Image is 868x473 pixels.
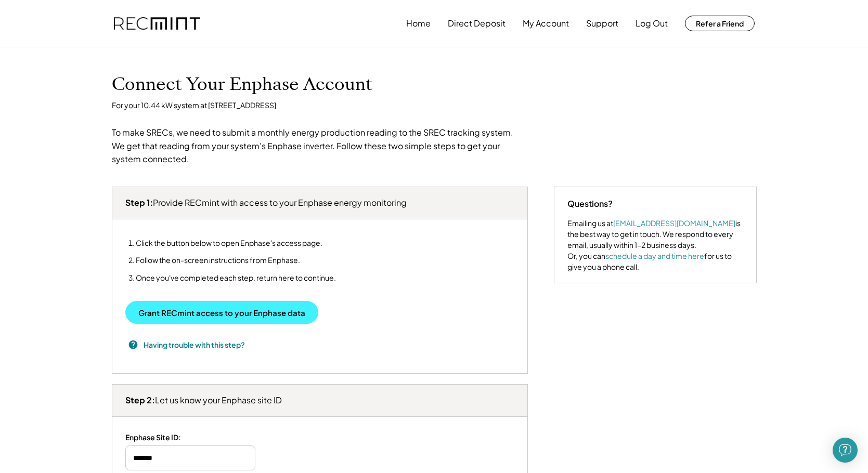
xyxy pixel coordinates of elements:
h3: Having trouble with this step? [144,339,245,350]
button: Direct Deposit [448,13,506,34]
button: Home [406,13,431,34]
li: Click the button below to open Enphase's access page. [136,239,336,247]
button: Support [586,13,618,34]
h3: Provide RECmint with access to your Enphase energy monitoring [125,198,407,208]
button: Refer a Friend [685,16,755,31]
img: recmint-logotype%403x.png [114,17,200,30]
button: My Account [523,13,569,34]
strong: Step 2: [125,395,155,405]
a: schedule a day and time here [605,251,704,260]
div: Enphase Site ID: [125,432,181,442]
div: Questions? [567,198,613,210]
div: Emailing us at is the best way to get in touch. We respond to every email, usually within 1-2 bus... [567,218,743,272]
strong: Step 1: [125,197,153,208]
div: To make SRECs, we need to submit a monthly energy production reading to the SREC tracking system.... [112,126,517,166]
div: For your 10.44 kW system at [STREET_ADDRESS] [112,100,276,111]
div: Open Intercom Messenger [833,438,858,463]
li: Once you've completed each step, return here to continue. [136,273,336,282]
li: Follow the on-screen instructions from Enphase. [136,256,336,265]
button: Grant RECmint access to your Enphase data [125,301,318,324]
h3: Let us know your Enphase site ID [125,395,282,406]
h1: Connect Your Enphase Account [112,73,372,95]
button: Log Out [636,13,668,34]
a: [EMAIL_ADDRESS][DOMAIN_NAME] [613,218,735,228]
